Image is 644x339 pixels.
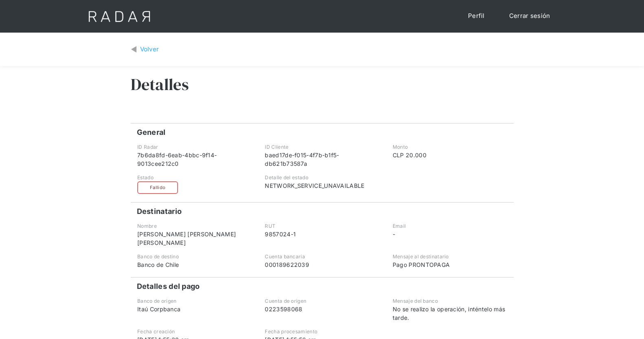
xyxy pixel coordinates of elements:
[137,181,178,194] div: Fallido
[265,222,379,230] div: RUT
[137,260,251,269] div: Banco de Chile
[137,297,251,305] div: Banco de origen
[265,174,379,181] div: Detalle del estado
[265,143,379,151] div: ID Cliente
[393,230,507,238] div: -
[137,174,251,181] div: Estado
[265,297,379,305] div: Cuenta de origen
[131,45,159,54] a: Volver
[137,143,251,151] div: ID Radar
[137,151,251,168] div: 7b6da8fd-6eab-4bbc-9f14-9013cee212c0
[137,328,251,335] div: Fecha creación
[265,253,379,260] div: Cuenta bancaria
[501,8,558,24] a: Cerrar sesión
[140,45,159,54] div: Volver
[393,297,507,305] div: Mensaje del banco
[265,151,379,168] div: baed17de-f015-4f7b-b1f5-db621b73587a
[137,253,251,260] div: Banco de destino
[393,151,507,159] div: CLP 20.000
[265,181,379,190] div: NETWORK_SERVICE_UNAVAILABLE
[265,305,379,313] div: 0223598068
[137,230,251,247] div: [PERSON_NAME] [PERSON_NAME] [PERSON_NAME]
[137,207,182,216] h4: Destinatario
[137,222,251,230] div: Nombre
[131,74,189,95] h3: Detalles
[393,305,507,322] div: No se realizo la operación, inténtelo más tarde.
[137,305,251,313] div: Itaú Corpbanca
[265,260,379,269] div: 000189622039
[393,260,507,269] div: Pago PRONTOPAGA
[137,282,200,291] h4: Detalles del pago
[265,230,379,238] div: 9857024-1
[265,328,379,335] div: Fecha procesamiento
[137,128,166,137] h4: General
[393,143,507,151] div: Monto
[393,253,507,260] div: Mensaje al destinatario
[460,8,493,24] a: Perfil
[393,222,507,230] div: Email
